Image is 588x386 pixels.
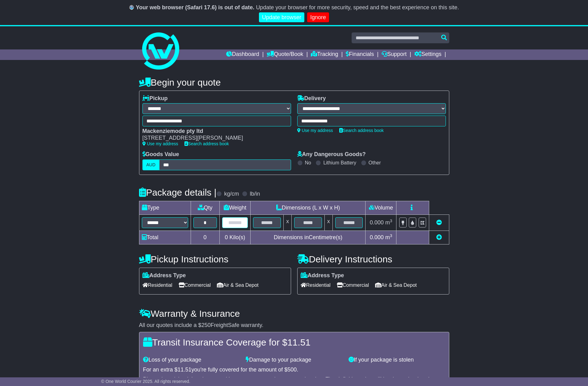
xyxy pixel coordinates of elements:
sup: 3 [390,218,392,223]
td: Dimensions in Centimetre(s) [251,231,366,244]
td: x [324,214,332,231]
span: 11.51 [287,337,311,347]
sup: 3 [390,233,392,238]
a: Settings [414,49,442,60]
label: Address Type [142,272,186,279]
label: Goods Value [142,151,179,158]
span: © One World Courier 2025. All rights reserved. [101,379,190,384]
span: 11.51 [178,367,192,373]
div: Mackenziemode pty ltd [142,128,285,135]
h4: Warranty & Insurance [139,308,449,319]
span: Residential [142,280,172,290]
td: Volume [366,201,396,214]
span: 250 [201,322,211,328]
span: m [385,234,392,240]
span: 0.000 [370,219,384,226]
td: Qty [191,201,219,214]
h4: Pickup Instructions [139,254,291,264]
a: Dashboard [226,49,259,60]
div: All our quotes include a $ FreightSafe warranty. [139,322,449,329]
label: lb/in [250,191,260,197]
span: 500 [287,367,297,373]
td: Weight [219,201,251,214]
a: Remove this item [436,219,442,226]
span: Air & Sea Depot [217,280,259,290]
label: AUD [142,159,160,170]
div: For an extra $ you're fully covered for the amount of $ . [143,367,445,373]
div: Damage to your package [243,357,345,363]
a: Search address book [339,128,384,133]
label: Pickup [142,95,168,102]
span: Commercial [337,280,369,290]
div: If your package is stolen [345,357,448,363]
span: Commercial [179,280,211,290]
td: 0 [191,231,219,244]
a: Use my address [297,128,333,133]
a: Search address book [184,141,229,146]
div: Loss of your package [140,357,243,363]
a: Tracking [311,49,338,60]
a: Use my address [142,141,178,146]
label: Other [369,160,381,166]
a: Support [382,49,407,60]
label: No [305,160,311,166]
td: Kilo(s) [219,231,251,244]
span: Update your browser for more security, speed and the best experience on this site. [256,4,459,11]
a: Update browser [259,12,304,23]
a: Add new item [436,234,442,240]
b: Your web browser (Safari 17.6) is out of date. [136,4,255,11]
span: Air & Sea Depot [375,280,417,290]
h4: Delivery Instructions [297,254,449,264]
a: Ignore [307,12,329,23]
span: m [385,219,392,226]
td: Dimensions (L x W x H) [251,201,366,214]
h4: Package details | [139,187,217,197]
td: Total [139,231,191,244]
label: kg/cm [224,191,239,197]
span: 0.000 [370,234,384,240]
td: Type [139,201,191,214]
label: Lithium Battery [323,160,356,166]
label: Delivery [297,95,326,102]
span: Residential [301,280,331,290]
a: Quote/Book [267,49,303,60]
a: Financials [346,49,374,60]
h4: Transit Insurance Coverage for $ [143,337,445,347]
div: [STREET_ADDRESS][PERSON_NAME] [142,135,285,142]
span: 0 [225,234,228,240]
h4: Begin your quote [139,77,449,87]
label: Any Dangerous Goods? [297,151,366,158]
label: Address Type [301,272,344,279]
td: x [284,214,292,231]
